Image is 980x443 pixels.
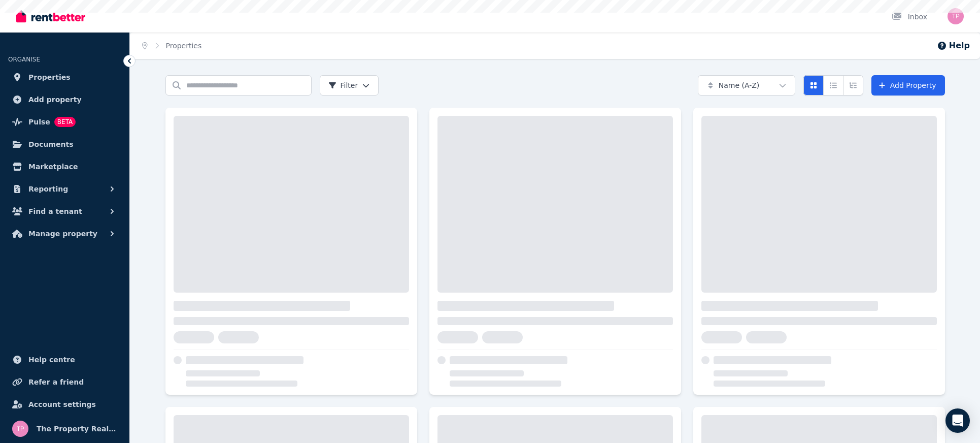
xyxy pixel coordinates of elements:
[28,71,71,83] span: Properties
[28,354,75,366] span: Help centre
[719,80,760,90] span: Name (A-Z)
[8,224,121,244] button: Manage property
[892,12,927,22] div: Inbox
[37,423,117,435] span: The Property Realtors
[8,156,121,177] a: Marketplace
[54,117,76,127] span: BETA
[8,179,121,199] button: Reporting
[130,33,214,59] nav: Breadcrumb
[8,112,121,132] a: PulseBETA
[698,75,795,96] button: Name (A-Z)
[8,67,121,87] a: Properties
[948,8,964,24] img: The Property Realtors
[823,75,843,96] button: Compact list view
[871,75,945,96] a: Add Property
[8,394,121,415] a: Account settings
[8,134,121,154] a: Documents
[28,228,97,240] span: Manage property
[8,89,121,110] a: Add property
[8,201,121,221] button: Find a tenant
[8,56,40,63] span: ORGANISE
[8,350,121,370] a: Help centre
[12,421,28,437] img: The Property Realtors
[945,408,970,433] div: Open Intercom Messenger
[28,116,50,128] span: Pulse
[28,138,74,150] span: Documents
[28,93,82,106] span: Add property
[803,75,824,96] button: Card view
[16,9,85,24] img: RentBetter
[320,75,379,96] button: Filter
[843,75,863,96] button: Expanded list view
[28,183,68,195] span: Reporting
[166,42,202,50] a: Properties
[803,75,863,96] div: View options
[28,205,82,217] span: Find a tenant
[8,372,121,392] a: Refer a friend
[28,376,84,388] span: Refer a friend
[328,80,358,90] span: Filter
[937,40,970,52] button: Help
[28,161,78,173] span: Marketplace
[28,398,96,410] span: Account settings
